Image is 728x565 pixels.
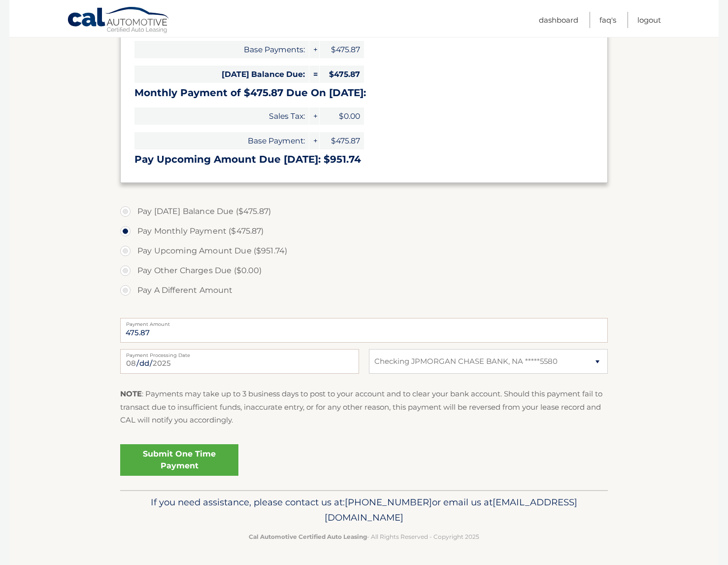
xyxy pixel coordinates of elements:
span: Sales Tax: [134,107,309,125]
span: [PHONE_NUMBER] [345,496,432,508]
a: Submit One Time Payment [120,444,238,476]
span: + [309,41,319,58]
span: + [309,107,319,125]
span: Base Payments: [134,41,309,58]
span: $0.00 [320,107,364,125]
span: Base Payment: [134,132,309,149]
label: Payment Processing Date [120,349,359,357]
p: : Payments may take up to 3 business days to post to your account and to clear your bank account.... [120,388,608,426]
p: If you need assistance, please contact us at: or email us at [127,494,601,526]
span: $475.87 [320,132,364,149]
strong: NOTE [120,389,142,398]
h3: Pay Upcoming Amount Due [DATE]: $951.74 [134,153,594,166]
strong: Cal Automotive Certified Auto Leasing [249,533,367,540]
label: Pay Upcoming Amount Due ($951.74) [120,241,608,261]
label: Pay Other Charges Due ($0.00) [120,261,608,281]
span: + [309,132,319,149]
a: Dashboard [539,12,578,28]
input: Payment Amount [120,318,608,343]
span: [DATE] Balance Due: [134,66,309,83]
span: $475.87 [320,66,364,83]
label: Pay Monthly Payment ($475.87) [120,221,608,241]
span: = [309,66,319,83]
label: Pay A Different Amount [120,281,608,300]
p: - All Rights Reserved - Copyright 2025 [127,531,601,542]
a: FAQ's [599,12,616,28]
input: Payment Date [120,349,359,374]
span: $475.87 [320,41,364,58]
h3: Monthly Payment of $475.87 Due On [DATE]: [134,87,594,99]
label: Pay [DATE] Balance Due ($475.87) [120,202,608,221]
a: Logout [637,12,661,28]
label: Payment Amount [120,318,608,326]
a: Cal Automotive [67,6,170,35]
